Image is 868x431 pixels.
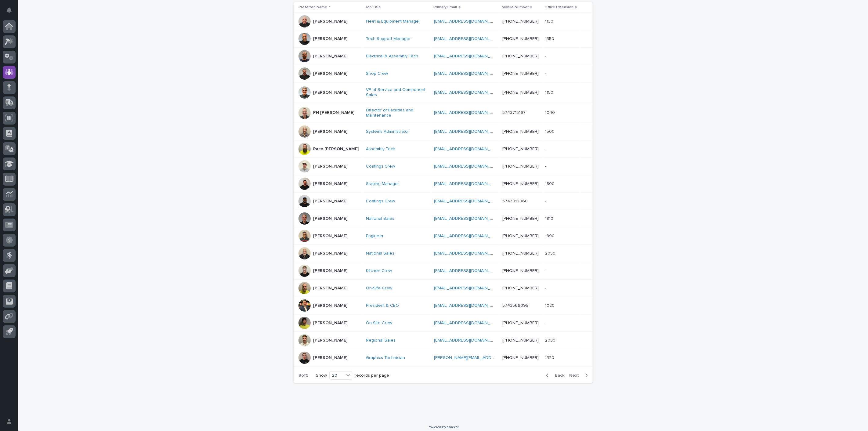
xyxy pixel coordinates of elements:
[355,373,389,378] p: records per page
[3,4,16,16] button: Notifications
[545,250,557,256] p: 2050
[366,129,409,134] a: Systems Administrator
[313,147,359,152] p: Race [PERSON_NAME]
[434,19,503,24] a: [EMAIL_ADDRESS][DOMAIN_NAME]
[313,286,347,291] p: [PERSON_NAME]
[294,368,313,383] p: 8 of 9
[313,164,347,169] p: [PERSON_NAME]
[366,36,411,42] a: Tech Support Manager
[294,123,593,140] tr: [PERSON_NAME]Systems Administrator [EMAIL_ADDRESS][DOMAIN_NAME] [PHONE_NUMBER]15001500
[366,199,395,204] a: Coatings Crew
[502,303,528,308] a: 5743566095
[502,129,539,134] a: [PHONE_NUMBER]
[294,280,593,297] tr: [PERSON_NAME]On-Site Crew [EMAIL_ADDRESS][DOMAIN_NAME] [PHONE_NUMBER]--
[434,321,503,325] a: [EMAIL_ADDRESS][DOMAIN_NAME]
[434,164,503,168] a: [EMAIL_ADDRESS][DOMAIN_NAME]
[545,215,555,221] p: 1810
[434,71,503,76] a: [EMAIL_ADDRESS][DOMAIN_NAME]
[313,71,347,76] p: [PERSON_NAME]
[569,373,583,378] span: Next
[544,4,573,11] p: Office Extension
[366,286,392,291] a: On-Site Crew
[366,147,395,152] a: Assembly Tech
[428,425,458,429] a: Powered By Stacker
[366,355,405,360] a: Graphics Technician
[366,19,420,24] a: Fleet & Equipment Manager
[313,338,347,343] p: [PERSON_NAME]
[298,4,327,11] p: Preferred Name
[366,338,396,343] a: Regional Sales
[294,175,593,193] tr: [PERSON_NAME]Staging Manager [EMAIL_ADDRESS][DOMAIN_NAME] [PHONE_NUMBER]18001800
[434,4,457,11] p: Primary Email
[545,337,557,343] p: 2030
[545,319,548,326] p: -
[366,164,395,169] a: Coatings Crew
[434,129,503,134] a: [EMAIL_ADDRESS][DOMAIN_NAME]
[294,210,593,227] tr: [PERSON_NAME]National Sales [EMAIL_ADDRESS][DOMAIN_NAME] [PHONE_NUMBER]18101810
[502,110,526,115] a: 5743715167
[313,321,347,326] p: [PERSON_NAME]
[434,216,503,221] a: [EMAIL_ADDRESS][DOMAIN_NAME]
[366,181,399,187] a: Staging Manager
[294,140,593,158] tr: Race [PERSON_NAME]Assembly Tech [EMAIL_ADDRESS][DOMAIN_NAME] [PHONE_NUMBER]--
[502,4,529,11] p: Mobile Number
[434,37,503,41] a: [EMAIL_ADDRESS][DOMAIN_NAME]
[313,129,347,134] p: [PERSON_NAME]
[502,164,539,168] a: [PHONE_NUMBER]
[545,267,548,273] p: -
[313,19,347,24] p: [PERSON_NAME]
[366,108,427,118] a: Director of Facilities and Maintenance
[366,251,394,256] a: National Sales
[502,251,539,255] a: [PHONE_NUMBER]
[502,54,539,58] a: [PHONE_NUMBER]
[313,181,347,187] p: [PERSON_NAME]
[545,232,556,239] p: 1890
[434,303,503,308] a: [EMAIL_ADDRESS][DOMAIN_NAME]
[545,145,548,152] p: -
[434,234,503,238] a: [EMAIL_ADDRESS][DOMAIN_NAME]
[545,89,555,95] p: 1150
[330,372,344,379] div: 20
[434,147,503,151] a: [EMAIL_ADDRESS][DOMAIN_NAME]
[294,227,593,245] tr: [PERSON_NAME]Engineer [EMAIL_ADDRESS][DOMAIN_NAME] [PHONE_NUMBER]18901890
[294,262,593,280] tr: [PERSON_NAME]Kitchen Crew [EMAIL_ADDRESS][DOMAIN_NAME] [PHONE_NUMBER]--
[434,182,503,186] a: [EMAIL_ADDRESS][DOMAIN_NAME]
[502,19,539,24] a: [PHONE_NUMBER]
[294,82,593,103] tr: [PERSON_NAME]VP of Service and Component Sales [EMAIL_ADDRESS][DOMAIN_NAME] [PHONE_NUMBER]11501150
[313,54,347,59] p: [PERSON_NAME]
[434,269,503,273] a: [EMAIL_ADDRESS][DOMAIN_NAME]
[545,180,556,187] p: 1800
[294,30,593,48] tr: [PERSON_NAME]Tech Support Manager [EMAIL_ADDRESS][DOMAIN_NAME] [PHONE_NUMBER]13501350
[545,197,548,204] p: -
[545,284,548,291] p: -
[313,303,347,308] p: [PERSON_NAME]
[502,37,539,41] a: [PHONE_NUMBER]
[366,87,427,98] a: VP of Service and Component Sales
[545,354,555,360] p: 1320
[294,193,593,210] tr: [PERSON_NAME]Coatings Crew [EMAIL_ADDRESS][DOMAIN_NAME] 5743019960--
[545,35,555,42] p: 1350
[434,90,503,95] a: [EMAIL_ADDRESS][DOMAIN_NAME]
[502,286,539,290] a: [PHONE_NUMBER]
[502,182,539,186] a: [PHONE_NUMBER]
[294,245,593,262] tr: [PERSON_NAME]National Sales [EMAIL_ADDRESS][DOMAIN_NAME] [PHONE_NUMBER]20502050
[313,36,347,42] p: [PERSON_NAME]
[294,314,593,332] tr: [PERSON_NAME]On-Site Crew [EMAIL_ADDRESS][DOMAIN_NAME] [PHONE_NUMBER]--
[502,147,539,151] a: [PHONE_NUMBER]
[502,321,539,325] a: [PHONE_NUMBER]
[366,321,392,326] a: On-Site Crew
[313,234,347,239] p: [PERSON_NAME]
[502,199,528,203] a: 5743019960
[545,302,556,308] p: 1020
[567,373,593,378] button: Next
[294,349,593,367] tr: [PERSON_NAME]Graphics Technician [PERSON_NAME][EMAIL_ADDRESS][DOMAIN_NAME] [PHONE_NUMBER]13201320
[541,373,567,378] button: Back
[294,65,593,82] tr: [PERSON_NAME]Shop Crew [EMAIL_ADDRESS][DOMAIN_NAME] [PHONE_NUMBER]--
[294,332,593,349] tr: [PERSON_NAME]Regional Sales [EMAIL_ADDRESS][DOMAIN_NAME] [PHONE_NUMBER]20302030
[316,373,327,378] p: Show
[434,54,503,58] a: [EMAIL_ADDRESS][DOMAIN_NAME]
[545,53,548,59] p: -
[545,70,548,76] p: -
[434,110,503,115] a: [EMAIL_ADDRESS][DOMAIN_NAME]
[313,216,347,221] p: [PERSON_NAME]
